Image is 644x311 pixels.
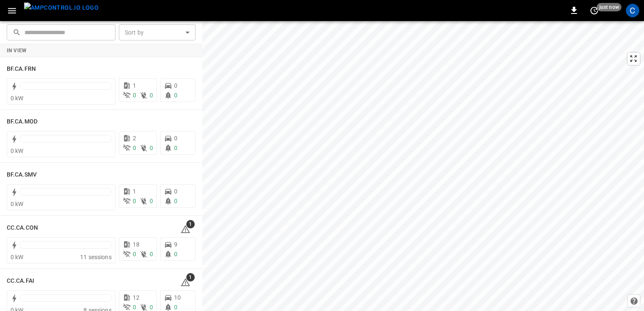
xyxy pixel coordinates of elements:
span: 0 kW [11,201,24,207]
span: 0 [133,145,136,151]
h6: BF.CA.FRN [7,64,36,74]
span: 0 kW [11,147,24,154]
span: 0 [150,92,153,99]
h6: CC.CA.CON [7,223,38,233]
span: just now [597,3,622,11]
div: profile-icon [626,4,639,17]
span: 12 [133,294,140,301]
span: 0 [174,92,177,99]
span: 0 [174,188,177,195]
h6: BF.CA.MOD [7,117,38,126]
span: 1 [186,273,195,282]
span: 0 [174,251,177,257]
span: 11 sessions [80,254,112,260]
span: 1 [186,220,195,228]
span: 18 [133,241,140,248]
span: 0 [174,82,177,89]
span: 10 [174,294,181,301]
span: 1 [133,82,136,89]
span: 0 [174,198,177,204]
span: 0 [133,304,136,311]
span: 0 kW [11,254,24,260]
h6: BF.CA.SMV [7,170,37,180]
span: 0 [174,135,177,142]
button: set refresh interval [588,4,601,17]
span: 0 [133,92,136,99]
span: 0 [133,251,136,257]
span: 0 [133,198,136,204]
span: 9 [174,241,177,248]
span: 2 [133,135,136,142]
span: 0 [150,304,153,311]
span: 0 kW [11,95,24,102]
span: 0 [150,198,153,204]
span: 0 [174,145,177,151]
strong: In View [7,48,27,54]
img: ampcontrol.io logo [24,3,99,13]
span: 0 [150,145,153,151]
h6: CC.CA.FAI [7,276,34,286]
span: 1 [133,188,136,195]
canvas: Map [202,21,644,311]
span: 0 [150,251,153,257]
span: 0 [174,304,177,311]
